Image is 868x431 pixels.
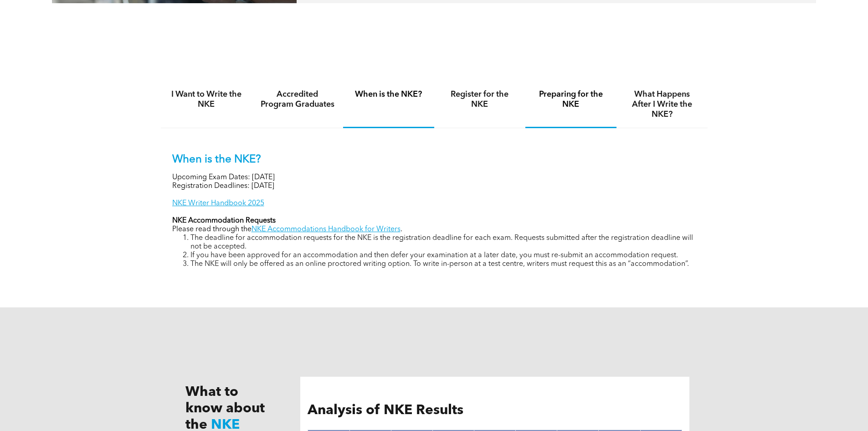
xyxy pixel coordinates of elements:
[442,89,517,109] h4: Register for the NKE
[172,173,696,182] p: Upcoming Exam Dates: [DATE]
[169,89,244,109] h4: I Want to Write the NKE
[172,200,264,207] a: NKE Writer Handbook 2025
[260,89,335,109] h4: Accredited Program Graduates
[172,217,276,224] strong: NKE Accommodation Requests
[534,89,608,109] h4: Preparing for the NKE
[308,404,463,417] span: Analysis of NKE Results
[172,225,696,234] p: Please read through the .
[172,153,696,166] p: When is the NKE?
[190,260,696,269] li: The NKE will only be offered as an online proctored writing option. To write in-person at a test ...
[190,251,696,260] li: If you have been approved for an accommodation and then defer your examination at a later date, y...
[625,89,699,119] h4: What Happens After I Write the NKE?
[252,226,401,233] a: NKE Accommodations Handbook for Writers
[190,234,696,251] li: The deadline for accommodation requests for the NKE is the registration deadline for each exam. R...
[172,182,696,191] p: Registration Deadlines: [DATE]
[351,89,426,99] h4: When is the NKE?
